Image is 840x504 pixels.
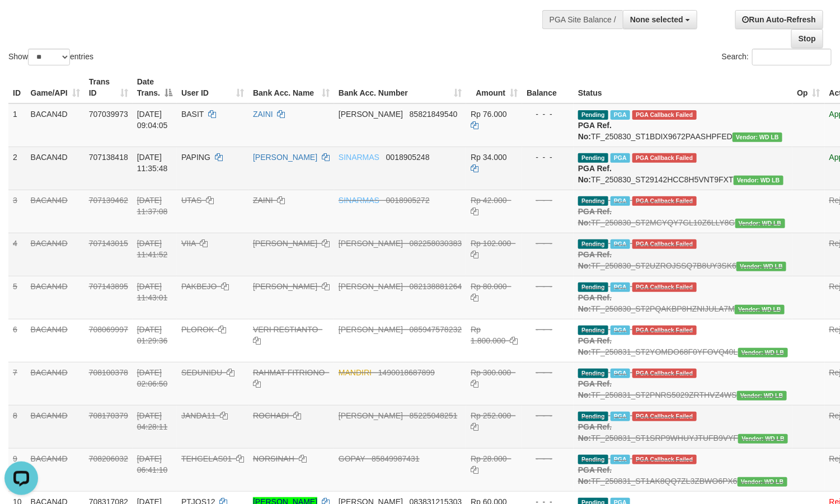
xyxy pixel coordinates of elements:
a: [PERSON_NAME] [253,282,317,291]
th: Status [574,72,792,103]
b: PGA Ref. No: [578,422,612,442]
span: Vendor URL: https://dashboard.q2checkout.com/secure [735,305,785,314]
a: Run Auto-Refresh [735,10,823,29]
a: ZAINI [253,196,273,205]
span: PGA Error [632,369,696,378]
span: PAPING [181,153,210,162]
span: [PERSON_NAME] [339,110,403,119]
span: Marked by bovbc4 [611,196,630,206]
span: SINARMAS [339,196,379,205]
td: BACAN4D [26,276,85,319]
span: Copy 085947578232 to clipboard [410,325,462,334]
span: Vendor URL: https://dashboard.q2checkout.com/secure [735,219,785,228]
span: Marked by bovbc4 [611,282,630,292]
td: BACAN4D [26,190,85,233]
span: Pending [578,239,608,249]
td: BACAN4D [26,319,85,362]
div: - - - [527,453,569,464]
span: Rp 1.800.000 [471,325,505,345]
span: 707143015 [89,239,128,248]
span: 708069997 [89,325,128,334]
span: Pending [578,455,608,464]
span: Copy 0018905272 to clipboard [386,196,430,205]
span: [DATE] 06:41:10 [137,454,168,474]
span: [DATE] 11:41:52 [137,239,168,259]
b: PGA Ref. No: [578,250,612,270]
span: Marked by bovbc3 [611,110,630,120]
select: Showentries [28,49,70,65]
td: BACAN4D [26,448,85,491]
td: TF_250830_ST2MCYQY7GL10Z6LLY8G [574,190,792,233]
span: Vendor URL: https://dashboard.q2checkout.com/secure [734,176,783,185]
div: - - - [527,109,569,120]
span: Copy 85225048251 to clipboard [410,411,458,420]
th: Bank Acc. Name: activate to sort column ascending [248,72,334,103]
b: PGA Ref. No: [578,293,612,313]
th: Date Trans.: activate to sort column descending [133,72,177,103]
span: Copy 082138881264 to clipboard [410,282,462,291]
a: [PERSON_NAME] [253,239,317,248]
span: GOPAY [339,454,365,463]
span: [DATE] 11:43:01 [137,282,168,302]
th: Balance [522,72,574,103]
span: 707138418 [89,153,128,162]
span: PLOROK [181,325,214,334]
a: ROCHADI [253,411,289,420]
span: PAKBEJO [181,282,217,291]
span: Vendor URL: https://dashboard.q2checkout.com/secure [738,477,787,487]
span: Vendor URL: https://dashboard.q2checkout.com/secure [736,262,786,271]
span: [DATE] 11:37:08 [137,196,168,216]
span: SEDUNIDU [181,368,222,377]
b: PGA Ref. No: [578,164,612,184]
span: Marked by bovbc4 [611,239,630,249]
span: PGA Error [632,153,696,163]
span: [PERSON_NAME] [339,282,403,291]
span: Rp 28.000 [471,454,507,463]
td: 6 [8,319,26,362]
td: TF_250831_ST2PNRS5029ZRTHVZ4WS [574,362,792,405]
span: Pending [578,326,608,335]
span: Vendor URL: https://dashboard.q2checkout.com/secure [733,133,782,142]
span: [PERSON_NAME] [339,325,403,334]
b: PGA Ref. No: [578,207,612,227]
td: TF_250830_ST2UZROJSSQ7B8UY3SK6 [574,233,792,276]
a: VERI RESTIANTO [253,325,318,334]
span: Marked by bovbc3 [611,153,630,163]
span: PGA Error [632,282,696,292]
label: Search: [722,49,832,65]
span: Rp 34.000 [471,153,507,162]
td: BACAN4D [26,147,85,190]
span: [DATE] 02:06:50 [137,368,168,388]
span: [PERSON_NAME] [339,239,403,248]
span: Copy 85821849540 to clipboard [410,110,458,119]
th: Game/API: activate to sort column ascending [26,72,85,103]
span: [DATE] 11:35:48 [137,153,168,173]
span: Pending [578,153,608,163]
span: PGA Error [632,110,696,120]
div: - - - [527,152,569,163]
td: 7 [8,362,26,405]
span: Marked by bovbc4 [611,412,630,421]
td: TF_250831_ST1AK8QQ7ZL3ZBWO6PX6 [574,448,792,491]
b: PGA Ref. No: [578,121,612,141]
span: Pending [578,369,608,378]
span: Marked by bovbc1 [611,326,630,335]
td: 3 [8,190,26,233]
th: Amount: activate to sort column ascending [466,72,522,103]
span: Pending [578,412,608,421]
span: UTAS [181,196,201,205]
th: User ID: activate to sort column ascending [177,72,248,103]
span: 707039973 [89,110,128,119]
div: - - - [527,410,569,421]
span: [PERSON_NAME] [339,411,403,420]
span: [DATE] 09:04:05 [137,110,168,130]
button: None selected [623,10,697,29]
span: PGA Error [632,412,696,421]
span: SINARMAS [339,153,379,162]
span: PGA Error [632,455,696,464]
th: Op: activate to sort column ascending [792,72,824,103]
span: Pending [578,110,608,120]
b: PGA Ref. No: [578,336,612,356]
span: Copy 1490018687899 to clipboard [378,368,435,377]
span: Copy 85849987431 to clipboard [372,454,420,463]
